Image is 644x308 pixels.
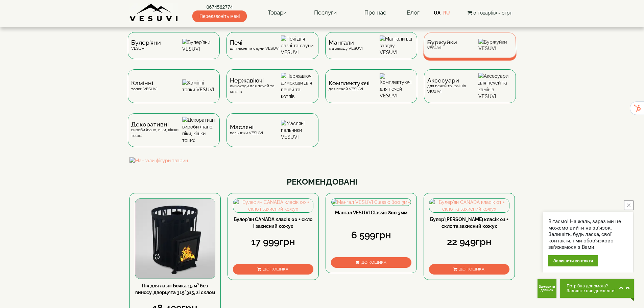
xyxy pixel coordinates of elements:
a: Блог [407,9,420,16]
div: топки VESUVI [131,80,158,92]
img: Комплектуючі для печей VESUVI [380,73,414,99]
button: До кошика [331,257,411,268]
span: 0 товар(ів) - 0грн [473,10,512,16]
a: Декоративнівироби (пано, піки, кішки тощо) Декоративні вироби (пано, піки, кішки тощо) [124,113,223,157]
a: 0674562774 [192,4,247,10]
a: Мангал VESUVI Classic 800 3мм [335,210,407,215]
a: Булер'[PERSON_NAME] класік 01 + скло та захисний кожух [430,217,508,229]
span: Потрібна допомога? [567,284,616,288]
div: VESUVI [131,40,161,51]
img: Булер'ян CANADA класік 01 + скло та захисний кожух [429,199,509,212]
span: Печі [230,40,280,45]
img: Нержавіючі димоходи для печей та котлів [281,73,315,100]
a: Товари [261,5,293,21]
img: Печі для лазні та сауни VESUVI [281,35,315,56]
span: До кошика [459,267,484,271]
a: Піч для лазні Бочка 15 м³ без виносу, дверцята 315*315, зі склом [135,283,215,295]
div: вироби (пано, піки, кішки тощо) [131,122,182,139]
span: Комплектуючі [329,80,369,86]
a: Булер'ян CANADA класік 00 + скло і захисний кожух [234,217,312,229]
div: 17 999грн [233,235,313,249]
a: Печідля лазні та сауни VESUVI Печі для лазні та сауни VESUVI [223,32,322,69]
div: від заводу VESUVI [329,40,363,51]
img: Булер'яни VESUVI [182,39,216,52]
span: Мангали [329,40,363,45]
div: для печей VESUVI [329,80,369,92]
span: Камінні [131,80,158,86]
div: Вітаємо! На жаль, зараз ми не можемо вийти на зв'язок. Залишіть, будь ласка, свої контакти, і ми ... [548,218,628,251]
span: До кошика [361,260,386,265]
button: 0 товар(ів) - 0грн [466,9,515,17]
span: Аксесуари [427,78,478,83]
span: Замовити дзвінок [539,285,555,292]
span: До кошика [263,267,288,271]
a: Про нас [358,5,393,21]
div: для печей та камінів VESUVI [427,78,478,95]
span: Масляні [230,124,263,130]
span: Буржуйки [427,40,457,45]
a: Комплектуючідля печей VESUVI Комплектуючі для печей VESUVI [322,69,421,113]
img: Аксесуари для печей та камінів VESUVI [478,73,512,100]
div: VESUVI [427,40,457,50]
div: Залишити контакти [548,255,598,266]
a: RU [443,10,450,16]
a: Мангаливід заводу VESUVI Мангали від заводу VESUVI [322,32,421,69]
a: Масляніпальники VESUVI Масляні пальники VESUVI [223,113,322,157]
img: Завод VESUVI [129,3,178,22]
div: для лазні та сауни VESUVI [230,40,280,51]
button: Get Call button [538,279,556,298]
a: БуржуйкиVESUVI Буржуйки VESUVI [421,32,519,69]
span: Передзвоніть мені [192,10,247,22]
span: Булер'яни [131,40,161,45]
img: Масляні пальники VESUVI [281,120,315,140]
img: Мангал VESUVI Classic 800 3мм [332,199,411,206]
img: Мангали фігури тварин [129,157,515,164]
a: Каміннітопки VESUVI Камінні топки VESUVI [124,69,223,113]
button: Chat button [560,279,634,298]
span: Залиште повідомлення [567,288,616,293]
a: Послуги [307,5,343,21]
a: Аксесуаридля печей та камінів VESUVI Аксесуари для печей та камінів VESUVI [421,69,519,113]
a: Нержавіючідимоходи для печей та котлів Нержавіючі димоходи для печей та котлів [223,69,322,113]
span: Декоративні [131,122,182,127]
img: Мангали від заводу VESUVI [380,35,414,56]
img: Камінні топки VESUVI [182,79,216,93]
div: димоходи для печей та котлів [230,78,281,95]
a: Булер'яниVESUVI Булер'яни VESUVI [124,32,223,69]
button: До кошика [429,264,509,275]
button: close button [624,200,634,210]
button: До кошика [233,264,313,275]
div: 6 599грн [331,229,411,242]
div: пальники VESUVI [230,124,263,136]
img: Булер'ян CANADA класік 00 + скло і захисний кожух [233,199,313,212]
span: Нержавіючі [230,78,281,83]
a: UA [434,10,440,16]
img: Декоративні вироби (пано, піки, кішки тощо) [182,117,216,144]
img: Буржуйки VESUVI [478,39,513,52]
img: Піч для лазні Бочка 15 м³ без виносу, дверцята 315*315, зі склом [135,199,215,279]
div: 22 949грн [429,235,509,249]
